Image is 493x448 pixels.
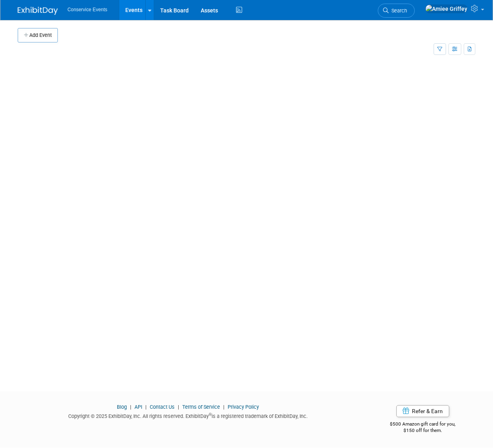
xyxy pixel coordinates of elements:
sup: ® [209,412,212,417]
a: Contact Us [150,404,175,410]
a: Terms of Service [182,404,220,410]
button: Add Event [18,28,58,42]
a: Refer & Earn [396,405,449,417]
span: | [176,404,181,410]
a: Search [378,4,415,18]
div: $500 Amazon gift card for you, [370,416,476,434]
span: Search [389,8,407,14]
a: API [134,404,142,410]
span: | [143,404,149,410]
a: Blog [117,404,127,410]
span: | [128,404,133,410]
img: Amiee Griffey [425,4,468,13]
span: Conservice Events [67,7,107,12]
span: | [221,404,226,410]
div: Copyright © 2025 ExhibitDay, Inc. All rights reserved. ExhibitDay is a registered trademark of Ex... [18,411,358,420]
img: ExhibitDay [18,7,58,15]
a: Privacy Policy [228,404,259,410]
div: $150 off for them. [370,427,476,434]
